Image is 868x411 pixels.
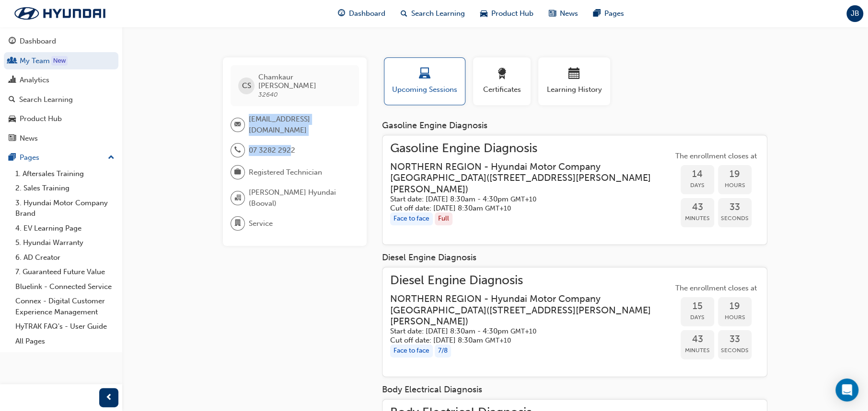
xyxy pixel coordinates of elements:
a: pages-iconPages [586,4,632,23]
span: email-icon [234,119,241,131]
span: award-icon [496,68,508,81]
span: [PERSON_NAME] Hyundai (Booval) [249,187,351,209]
a: 1. Aftersales Training [12,167,118,181]
button: Pages [4,149,118,167]
span: Australian Eastern Standard Time GMT+10 [485,336,511,344]
span: Gasoline Engine Diagnosis [390,143,673,154]
a: News [4,130,118,147]
div: Pages [20,152,39,163]
a: guage-iconDashboard [330,4,393,23]
h5: Start date: [DATE] 8:30am - 4:30pm [390,327,658,336]
h5: Cut off date: [DATE] 8:30am [390,204,658,213]
span: 33 [718,334,752,345]
div: Full [435,212,452,225]
span: Hours [718,312,752,323]
span: The enrollment closes at [673,283,759,294]
span: Diesel Engine Diagnosis [390,275,673,286]
span: department-icon [234,217,241,230]
span: organisation-icon [234,192,241,204]
span: car-icon [480,8,487,20]
span: chart-icon [9,76,16,85]
a: 2. Sales Training [12,181,118,196]
a: 7. Guaranteed Future Value [12,265,118,279]
a: Search Learning [4,91,118,109]
h5: Cut off date: [DATE] 8:30am [390,336,658,345]
span: people-icon [9,57,16,66]
span: JB [851,8,859,19]
img: Trak [5,3,115,23]
a: Gasoline Engine DiagnosisNORTHERN REGION - Hyundai Motor Company [GEOGRAPHIC_DATA]([STREET_ADDRES... [390,143,759,237]
button: Certificates [473,57,531,105]
h5: Start date: [DATE] 8:30am - 4:30pm [390,195,658,204]
button: Upcoming Sessions [384,57,465,105]
a: 4. EV Learning Page [12,221,118,236]
a: All Pages [12,334,118,349]
div: Tooltip anchor [51,56,68,66]
a: Connex - Digital Customer Experience Management [12,294,118,319]
span: 43 [681,202,714,213]
div: Analytics [20,75,49,86]
span: search-icon [9,96,15,104]
a: 5. Hyundai Warranty [12,235,118,250]
button: JB [846,5,863,22]
span: Certificates [480,84,523,95]
span: Dashboard [349,8,385,19]
span: Upcoming Sessions [392,84,458,95]
a: Diesel Engine DiagnosisNORTHERN REGION - Hyundai Motor Company [GEOGRAPHIC_DATA]([STREET_ADDRESS]... [390,275,759,369]
span: news-icon [549,8,556,20]
span: 14 [681,169,714,180]
span: 19 [718,301,752,312]
span: calendar-icon [568,68,580,81]
span: Australian Eastern Standard Time GMT+10 [510,327,536,335]
div: Open Intercom Messenger [835,378,858,401]
span: Seconds [718,213,752,224]
span: guage-icon [9,37,16,46]
span: pages-icon [593,8,601,20]
a: Analytics [4,71,118,89]
span: Seconds [718,345,752,356]
a: My Team [4,52,118,70]
span: 32640 [258,90,278,99]
span: Days [681,312,714,323]
div: Body Electrical Diagnosis [382,385,767,395]
span: 19 [718,169,752,180]
span: phone-icon [234,144,241,156]
a: Bluelink - Connected Service [12,279,118,294]
span: Australian Eastern Standard Time GMT+10 [510,195,536,203]
div: Dashboard [20,36,56,47]
a: HyTRAK FAQ's - User Guide [12,319,118,334]
span: CS [242,80,251,91]
span: Search Learning [411,8,465,19]
div: Diesel Engine Diagnosis [382,253,767,263]
span: news-icon [9,134,16,143]
div: Product Hub [20,113,62,124]
span: guage-icon [338,8,345,20]
span: 33 [718,202,752,213]
span: Chamkaur [PERSON_NAME] [258,73,351,90]
span: up-icon [108,152,115,164]
div: News [20,133,38,144]
span: prev-icon [105,392,113,404]
button: DashboardMy TeamAnalyticsSearch LearningProduct HubNews [4,31,118,149]
a: search-iconSearch Learning [393,4,473,23]
a: 6. AD Creator [12,250,118,265]
span: briefcase-icon [234,166,241,178]
span: 15 [681,301,714,312]
h3: NORTHERN REGION - Hyundai Motor Company [GEOGRAPHIC_DATA] ( [STREET_ADDRESS][PERSON_NAME][PERSON_... [390,293,658,327]
span: 43 [681,334,714,345]
span: Product Hub [491,8,533,19]
span: 07 3282 2922 [249,145,295,156]
div: Gasoline Engine Diagnosis [382,121,767,131]
span: Minutes [681,345,714,356]
a: 3. Hyundai Motor Company Brand [12,196,118,221]
button: Learning History [538,57,610,105]
span: search-icon [401,8,407,20]
span: Hours [718,180,752,191]
span: Minutes [681,213,714,224]
div: Face to face [390,212,433,225]
a: news-iconNews [541,4,586,23]
span: pages-icon [9,154,16,162]
span: Pages [604,8,624,19]
span: Australian Eastern Standard Time GMT+10 [485,204,511,212]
